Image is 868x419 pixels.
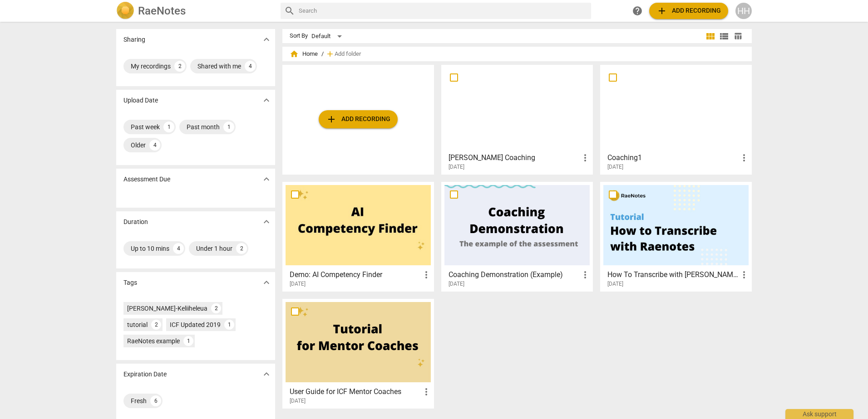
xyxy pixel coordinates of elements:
[261,369,272,380] span: expand_more
[224,320,234,330] div: 1
[131,141,146,150] div: Older
[656,5,667,16] span: add
[116,2,134,20] img: Logo
[245,61,256,72] div: 4
[607,269,739,280] h3: How To Transcribe with RaeNotes
[290,33,308,39] div: Sort By
[260,215,273,229] button: Show more
[260,33,273,46] button: Show more
[183,336,193,346] div: 1
[123,35,145,44] p: Sharing
[444,68,590,171] a: [PERSON_NAME] Coaching[DATE]
[286,185,431,287] a: Demo: AI Competency Finder[DATE]
[444,185,590,287] a: Coaching Demonstration (Example)[DATE]
[739,152,750,163] span: more_vert
[580,269,591,280] span: more_vert
[131,244,169,253] div: Up to 10 mins
[138,5,186,17] h2: RaeNotes
[123,175,170,184] p: Assessment Due
[149,140,160,151] div: 4
[127,336,180,346] div: RaeNotes example
[131,62,171,71] div: My recordings
[739,269,750,280] span: more_vert
[260,276,273,289] button: Show more
[123,278,137,287] p: Tags
[261,34,272,45] span: expand_more
[290,397,306,405] span: [DATE]
[290,386,421,397] h3: User Guide for ICF Mentor Coaches
[123,96,158,105] p: Upload Date
[607,152,739,163] h3: Coaching1
[174,61,185,72] div: 2
[290,269,421,280] h3: Demo: AI Competency Finder
[325,49,335,58] span: add
[326,114,337,125] span: add
[170,320,221,329] div: ICF Updated 2019
[260,93,273,107] button: Show more
[290,49,318,58] span: Home
[173,243,184,254] div: 4
[607,163,623,171] span: [DATE]
[449,280,464,288] span: [DATE]
[163,122,174,132] div: 1
[290,280,306,288] span: [DATE]
[261,277,272,288] span: expand_more
[197,62,241,71] div: Shared with me
[261,216,272,227] span: expand_more
[286,302,431,404] a: User Guide for ICF Mentor Coaches[DATE]
[150,395,161,406] div: 6
[261,95,272,106] span: expand_more
[719,31,730,42] span: view_list
[127,304,207,313] div: [PERSON_NAME]-Keliiheleua
[335,51,361,58] span: Add folder
[223,122,234,132] div: 1
[290,49,299,58] span: home
[449,163,464,171] span: [DATE]
[603,185,749,287] a: How To Transcribe with [PERSON_NAME][DATE]
[116,2,273,20] a: LogoRaeNotes
[421,269,432,280] span: more_vert
[319,110,398,128] button: Upload
[731,29,745,43] button: Table view
[260,172,273,186] button: Show more
[735,3,752,19] button: HH
[311,29,345,44] div: Default
[123,370,167,379] p: Expiration Date
[704,29,717,43] button: Tile view
[236,243,247,254] div: 2
[449,152,580,163] h3: Catherine Coaching
[131,122,160,132] div: Past week
[151,320,161,330] div: 2
[449,269,580,280] h3: Coaching Demonstration (Example)
[127,320,148,329] div: tutorial
[260,367,273,381] button: Show more
[196,244,232,253] div: Under 1 hour
[603,68,749,171] a: Coaching1[DATE]
[321,51,324,58] span: /
[187,122,220,132] div: Past month
[580,152,591,163] span: more_vert
[326,114,390,125] span: Add recording
[785,409,853,419] div: Ask support
[299,4,587,18] input: Search
[261,174,272,185] span: expand_more
[629,3,646,19] a: Help
[607,280,623,288] span: [DATE]
[211,303,221,313] div: 2
[632,5,643,16] span: help
[734,32,742,40] span: table_chart
[284,5,295,16] span: search
[649,3,728,19] button: Upload
[421,386,432,397] span: more_vert
[717,29,731,43] button: List view
[656,5,721,16] span: Add recording
[123,217,148,227] p: Duration
[131,396,147,405] div: Fresh
[705,31,716,42] span: view_module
